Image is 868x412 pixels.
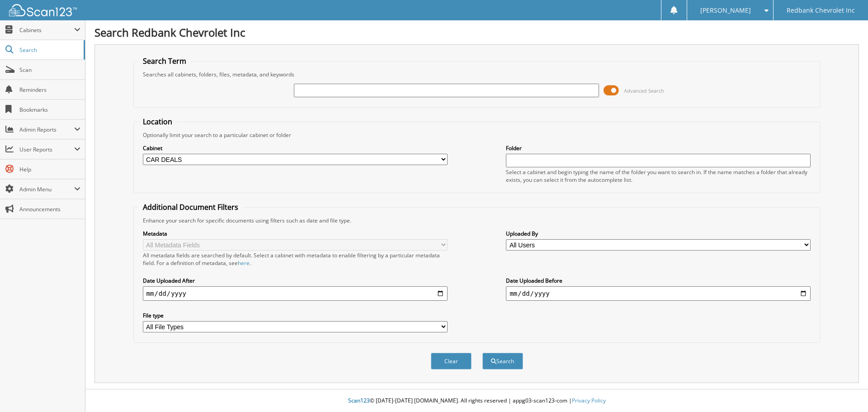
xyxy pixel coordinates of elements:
[700,8,751,13] span: [PERSON_NAME]
[138,131,816,139] div: Optionally limit your search to a particular cabinet or folder
[19,46,79,54] span: Search
[143,144,448,152] label: Cabinet
[506,230,811,237] label: Uploaded By
[19,106,80,114] span: Bookmarks
[19,205,80,213] span: Announcements
[138,202,243,212] legend: Additional Document Filters
[94,25,859,40] h1: Search Redbank Chevrolet Inc
[138,117,177,127] legend: Location
[85,390,868,412] div: © [DATE]-[DATE] [DOMAIN_NAME]. All rights reserved | appg03-scan123-com |
[138,71,816,78] div: Searches all cabinets, folders, files, metadata, and keywords
[482,353,523,369] button: Search
[19,26,74,34] span: Cabinets
[506,286,811,301] input: end
[19,66,80,74] span: Scan
[138,217,816,224] div: Enhance your search for specific documents using filters such as date and file type.
[823,369,868,412] iframe: Chat Widget
[143,312,448,319] label: File type
[506,144,811,152] label: Folder
[143,286,448,301] input: start
[19,86,80,94] span: Reminders
[138,56,191,66] legend: Search Term
[143,277,448,284] label: Date Uploaded After
[9,4,77,16] img: scan123-logo-white.svg
[19,166,80,173] span: Help
[19,146,74,153] span: User Reports
[431,353,472,369] button: Clear
[238,259,250,267] a: here
[572,397,606,404] a: Privacy Policy
[19,126,74,133] span: Admin Reports
[506,277,811,284] label: Date Uploaded Before
[19,185,74,193] span: Admin Menu
[348,397,370,404] span: Scan123
[787,8,855,13] span: Redbank Chevrolet Inc
[506,168,811,184] div: Select a cabinet and begin typing the name of the folder you want to search in. If the name match...
[143,230,448,237] label: Metadata
[624,87,664,94] span: Advanced Search
[143,251,448,267] div: All metadata fields are searched by default. Select a cabinet with metadata to enable filtering b...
